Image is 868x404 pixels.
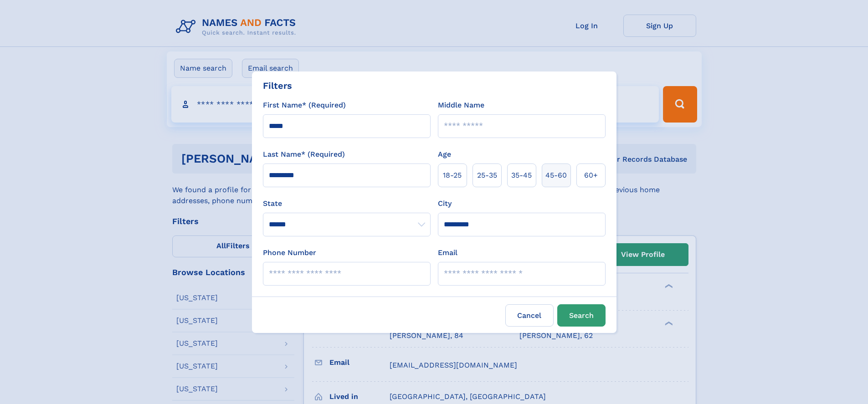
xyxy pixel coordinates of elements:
[584,170,598,181] span: 60+
[511,170,532,181] span: 35‑45
[438,100,484,111] label: Middle Name
[438,247,457,258] label: Email
[438,198,452,209] label: City
[443,170,462,181] span: 18‑25
[263,149,345,160] label: Last Name* (Required)
[263,247,316,258] label: Phone Number
[505,304,554,327] label: Cancel
[438,149,451,160] label: Age
[477,170,497,181] span: 25‑35
[557,304,606,327] button: Search
[263,100,346,111] label: First Name* (Required)
[263,79,292,92] div: Filters
[263,198,431,209] label: State
[545,170,567,181] span: 45‑60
